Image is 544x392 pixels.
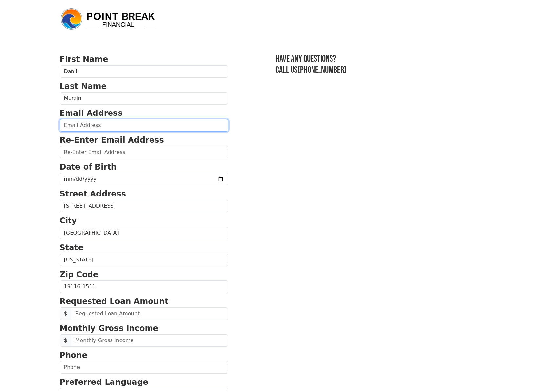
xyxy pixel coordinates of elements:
strong: Phone [60,351,88,360]
strong: State [60,243,84,252]
strong: First Name [60,55,108,64]
input: Last Name [60,92,228,105]
strong: Last Name [60,82,107,91]
h3: Call us [275,65,485,76]
input: Zip Code [60,280,228,293]
strong: Email Address [60,109,123,118]
input: Re-Enter Email Address [60,146,228,158]
strong: Preferred Language [60,378,148,387]
strong: Date of Birth [60,162,117,172]
strong: City [60,216,77,225]
input: Phone [60,361,228,374]
input: City [60,227,228,239]
span: $ [60,334,71,347]
a: [PHONE_NUMBER] [297,65,347,75]
strong: Street Address [60,189,126,198]
h3: Have any questions? [275,53,485,65]
input: Email Address [60,119,228,132]
input: First Name [60,65,228,78]
input: Monthly Gross Income [71,334,228,347]
strong: Re-Enter Email Address [60,135,164,145]
input: Street Address [60,200,228,212]
strong: Requested Loan Amount [60,297,169,306]
span: $ [60,307,71,320]
p: Monthly Gross Income [60,322,228,334]
input: Requested Loan Amount [71,307,228,320]
strong: Zip Code [60,270,99,279]
img: logo.png [60,7,158,31]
